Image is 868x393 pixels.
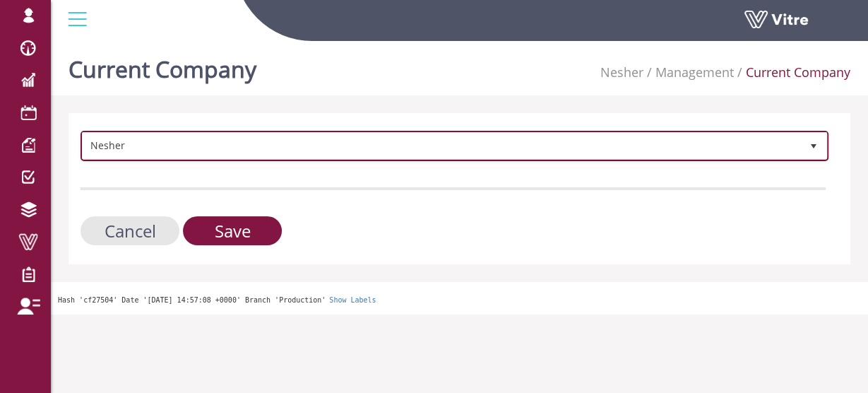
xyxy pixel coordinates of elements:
[69,35,256,95] h1: Current Company
[801,133,826,158] span: select
[81,216,179,245] input: Cancel
[643,64,734,82] li: Management
[183,216,282,245] input: Save
[58,296,326,304] span: Hash 'cf27504' Date '[DATE] 14:57:08 +0000' Branch 'Production'
[329,296,376,304] a: Show Labels
[734,64,850,82] li: Current Company
[83,133,801,158] span: Nesher
[600,64,643,81] a: Nesher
